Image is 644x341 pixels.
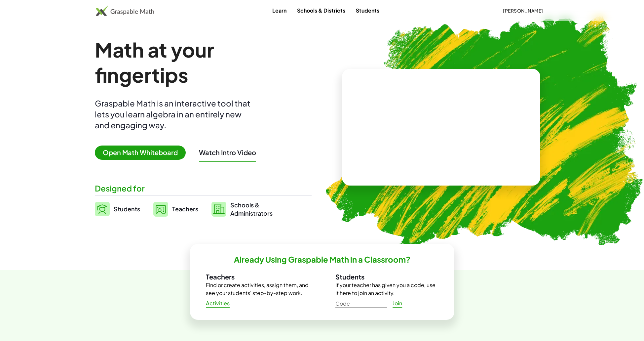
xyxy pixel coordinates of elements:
span: [PERSON_NAME] [503,8,543,14]
button: [PERSON_NAME] [498,5,549,17]
div: Designed for [95,183,312,194]
a: Open Math Whiteboard [95,149,191,156]
span: Teachers [172,205,198,213]
a: Schools & Districts [292,4,351,17]
span: Activities [206,300,230,307]
img: svg%3e [153,202,168,217]
span: Open Math Whiteboard [95,146,186,160]
img: svg%3e [95,202,110,216]
video: What is this? This is dynamic math notation. Dynamic math notation plays a central role in how Gr... [392,103,491,152]
a: Join [387,297,408,309]
a: Learn [267,4,292,17]
span: Schools & Administrators [230,201,273,217]
p: Find or create activities, assign them, and see your students' step-by-step work. [206,281,309,297]
span: Join [393,300,402,307]
a: Teachers [153,201,198,217]
a: Students [95,201,140,217]
h2: Already Using Graspable Math in a Classroom? [234,254,410,265]
p: If your teacher has given you a code, use it here to join an activity. [335,281,438,297]
div: Graspable Math is an interactive tool that lets you learn algebra in an entirely new and engaging... [95,98,253,131]
a: Schools &Administrators [211,201,273,217]
a: Students [351,4,385,17]
h3: Students [335,273,438,281]
h3: Teachers [206,273,309,281]
img: svg%3e [211,202,226,217]
a: Activities [201,297,235,309]
h1: Math at your fingertips [95,37,305,87]
span: Students [114,205,140,213]
button: Watch Intro Video [199,148,256,157]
